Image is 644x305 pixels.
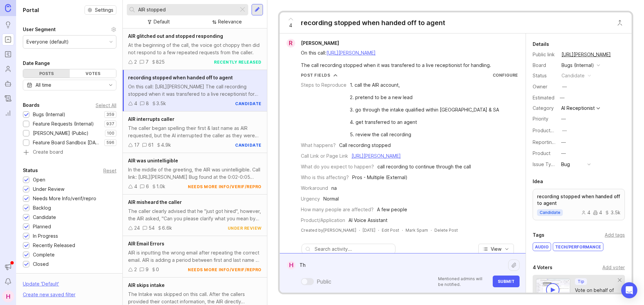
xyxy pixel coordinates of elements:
[431,227,432,233] div: ·
[301,227,356,233] div: Created by [PERSON_NAME]
[128,33,223,39] span: AIR glitched out and stopped responding
[301,40,339,46] span: [PERSON_NAME]
[128,199,182,205] span: AIR misheard the caller
[33,242,75,249] div: Recently Released
[478,244,514,254] button: View
[146,58,149,66] div: 7
[128,125,262,139] div: The caller began spelling their first & last name as AIR requested, but the AI interrupted the ca...
[286,39,295,48] div: R
[326,50,376,56] a: [URL][PERSON_NAME]
[498,279,515,284] span: Submit
[148,141,154,149] div: 61
[533,116,548,122] label: Priority
[128,83,262,98] div: On this call: [URL][PERSON_NAME] The call recording stopped when it was transfered to a live rece...
[561,115,566,123] div: —
[301,81,346,89] div: Steps to Reproduce
[2,107,14,119] a: Reporting
[134,141,140,149] div: 17
[602,264,625,271] div: Add voter
[156,183,165,190] div: 1.0k
[123,28,267,70] a: AIR glitched out and stopped respondingAt the beginning of the call, the voice got choppy then di...
[296,259,508,272] textarea: Th
[533,95,554,100] div: Estimated
[33,251,55,258] div: Complete
[2,261,14,273] button: Announcements
[95,7,113,13] span: Settings
[377,206,407,213] div: A few people
[123,153,267,195] a: AIR was unintelligibleIn the middle of the greeting, the AIR was unintelligible. Call link: [URL]...
[161,141,171,149] div: 4.9k
[235,101,262,106] div: candidate
[434,227,458,233] div: Delete Post
[134,58,137,66] div: 2
[562,83,567,90] div: —
[146,266,149,273] div: 9
[228,225,262,231] div: under review
[23,291,75,298] div: Create new saved filter
[315,245,392,253] input: Search activity...
[154,18,170,25] div: Default
[301,152,348,160] div: Call Link or Page Link
[533,40,549,48] div: Details
[533,139,569,145] label: Reporting Team
[533,72,556,79] div: Status
[561,161,570,168] div: Bug
[2,48,14,60] a: Roadmaps
[533,62,556,69] div: Board
[33,204,51,212] div: Backlog
[282,39,344,48] a: R[PERSON_NAME]
[553,243,603,251] div: tech/performance
[605,210,621,215] div: 3.5k
[33,260,49,268] div: Closed
[558,93,567,102] div: —
[377,163,471,170] div: call recording to continue through the call
[561,72,585,79] div: candidate
[301,18,445,27] div: recording stopped when handed off to agent
[533,231,544,239] div: Tags
[287,261,296,270] div: H
[70,69,116,78] div: Votes
[560,126,569,135] button: ProductboardID
[348,217,387,224] div: AI Voice Assistant
[323,195,339,203] div: Normal
[123,195,267,236] a: AIR misheard the callerThe caller clearly advised that he "just got hired", however, the AIR aske...
[23,69,70,78] div: Posts
[301,217,345,224] div: Product/Application
[23,6,39,14] h1: Portal
[23,166,38,174] div: Status
[134,266,137,273] div: 2
[382,227,399,233] div: Edit Post
[156,58,165,66] div: 825
[561,62,594,69] div: Bugs (Internal)
[438,276,489,287] p: Mentioned admins will be notified.
[301,184,328,192] div: Workaround
[317,278,331,286] div: Public
[533,263,552,272] div: 4 Voters
[149,224,155,232] div: 54
[378,227,379,233] div: ·
[561,106,595,110] div: AI Receptionist
[578,279,584,284] p: Tip
[533,161,557,167] label: Issue Type
[289,22,292,29] span: 4
[301,72,338,78] button: Post Fields
[339,142,391,149] div: Call recording stopped
[562,127,567,134] div: —
[134,100,137,107] div: 4
[350,94,499,101] div: 2. pretend to be a new lead
[593,210,602,215] div: 4
[218,18,242,25] div: Relevance
[134,224,140,232] div: 24
[536,278,570,301] img: video-thumbnail-vote-d41b83416815613422e2ca741bf692cc.jpg
[106,112,114,117] p: 359
[156,266,159,273] div: 0
[85,5,116,15] button: Settings
[156,100,166,107] div: 3.5k
[23,101,40,109] div: Boards
[575,287,618,301] div: Vote on behalf of your users
[23,150,116,156] a: Create board
[301,195,320,203] div: Urgency
[406,227,428,233] button: Mark Spam
[605,231,625,239] div: Add tags
[123,236,267,278] a: AIR Email ErrorsAIR is inputting the wrong email after repeating the correct email. AIR is adding...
